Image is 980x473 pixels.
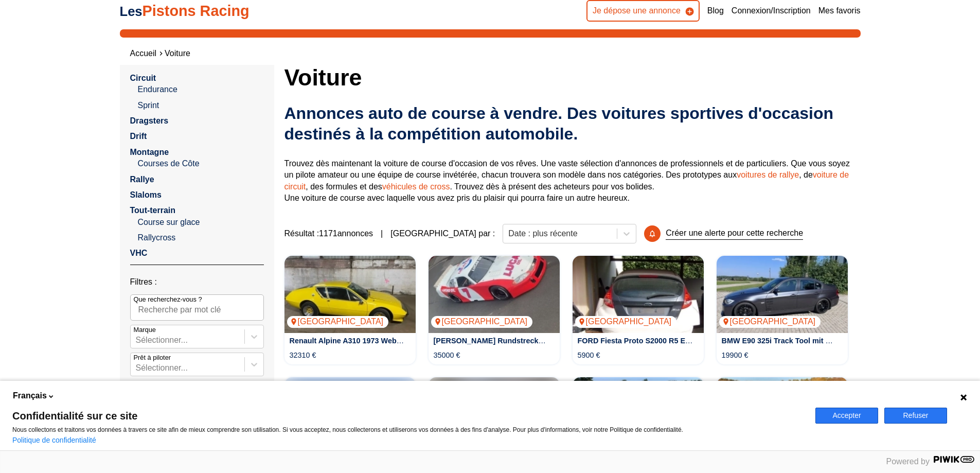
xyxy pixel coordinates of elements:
a: Politique de confidentialité [12,436,96,444]
a: [PERSON_NAME] Rundstrecken VNRT V8 Racecar [434,337,611,345]
a: FORD Fiesta Proto S2000 R5 Evo PROJEKT [578,337,731,345]
span: Powered by [886,457,930,466]
p: Nous collectons et traitons vos données à travers ce site afin de mieux comprendre son utilisatio... [12,426,803,433]
p: [GEOGRAPHIC_DATA] [575,316,677,327]
a: voiture de circuit [284,170,849,190]
p: 5900 € [578,350,600,360]
a: Renault Alpine A310 1973 Weber Vergaser 85Tkm Matching[GEOGRAPHIC_DATA] [284,256,416,333]
a: BMW E90 325i Track Tool mit Straßenzulassung[GEOGRAPHIC_DATA] [717,256,848,333]
img: FORD Fiesta Proto S2000 R5 Evo PROJEKT [573,256,704,333]
p: [GEOGRAPHIC_DATA] [287,316,389,327]
img: HOWE Rundstrecken VNRT V8 Racecar [429,256,560,333]
a: 996 gt3[GEOGRAPHIC_DATA] [284,377,416,454]
a: Rallycross [138,232,264,243]
a: Porsche 944 S2[GEOGRAPHIC_DATA] [429,377,560,454]
p: [GEOGRAPHIC_DATA] [719,316,821,327]
a: Circuit [130,74,156,82]
a: FORD Fiesta Proto S2000 R5 Evo PROJEKT[GEOGRAPHIC_DATA] [573,256,704,333]
a: HOWE Rundstrecken VNRT V8 Racecar[GEOGRAPHIC_DATA] [429,256,560,333]
p: [GEOGRAPHIC_DATA] par : [390,228,495,239]
p: Créer une alerte pour cette recherche [666,227,803,239]
a: LesPistons Racing [120,3,250,19]
p: Trouvez dès maintenant la voiture de course d'occasion de vos rêves. Une vaste sélection d'annonc... [284,158,861,204]
img: Porsche 944 S2 [429,377,560,454]
p: Marque [134,325,156,335]
span: Français [13,390,47,401]
span: Confidentialité sur ce site [12,411,803,421]
a: Voiture [165,49,190,58]
a: Endurance [138,84,264,95]
img: 996 gt3 [284,377,416,454]
img: Renault Alpine A310 1973 Weber Vergaser 85Tkm Matching [284,256,416,333]
p: 32310 € [290,350,316,360]
p: 35000 € [434,350,460,360]
a: Connexion/Inscription [732,5,811,16]
a: Accueil [130,49,157,58]
a: Tout-terrain [130,206,176,215]
img: Ford Escort RS1600i Eichberg Gruppe A [717,377,848,454]
a: Sprint [138,100,264,111]
h1: Voiture [284,65,861,90]
a: Renault Alpine A310 1973 Weber Vergaser 85Tkm Matching [290,337,497,345]
button: Refuser [884,408,947,424]
h2: Annonces auto de course à vendre. Des voitures sportives d'occasion destinés à la compétition aut... [284,103,861,144]
p: [GEOGRAPHIC_DATA] [431,316,533,327]
p: 19900 € [722,350,749,360]
a: Ford Escort RS1600i Eichberg Gruppe A[GEOGRAPHIC_DATA] [717,377,848,454]
a: Courses de Côte [138,158,264,169]
img: BMW E90 325i Track Tool mit Straßenzulassung [717,256,848,333]
a: Opel Astra F GSi 16v C20XE-Motor (GRUPPE F - NC3)[GEOGRAPHIC_DATA] [573,377,704,454]
span: Les [120,4,142,19]
button: Accepter [815,408,878,424]
img: Opel Astra F GSi 16v C20XE-Motor (GRUPPE F - NC3) [573,377,704,454]
a: Blog [707,5,724,16]
input: MarqueSélectionner... [136,336,138,345]
a: BMW E90 325i Track Tool mit Straßenzulassung [722,337,889,345]
span: Résultat : 1171 annonces [284,228,373,239]
input: Que recherchez-vous ? [130,294,264,320]
a: Montagne [130,148,169,156]
a: VHC [130,249,148,257]
p: Que recherchez-vous ? [134,295,202,304]
p: Prêt à piloter [134,353,171,362]
a: Course sur glace [138,217,264,228]
a: Mes favoris [818,5,861,16]
a: Slaloms [130,190,162,199]
a: véhicules de cross [382,182,450,191]
a: voitures de rallye [737,170,799,179]
a: Rallye [130,175,154,184]
span: | [381,228,383,239]
p: Filtres : [130,276,264,288]
input: Prêt à piloterSélectionner... [136,363,138,373]
a: Drift [130,132,147,141]
a: Dragsters [130,116,169,125]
